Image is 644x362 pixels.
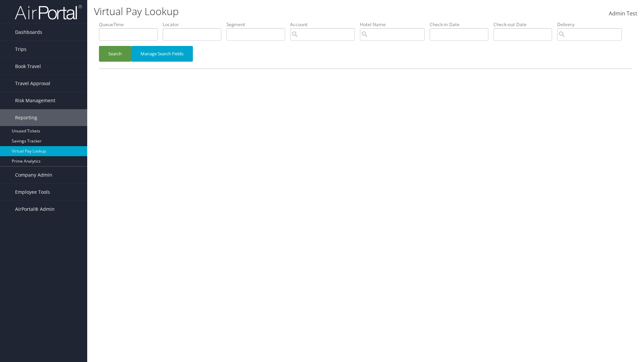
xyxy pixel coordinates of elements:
button: Manage Search Fields [131,46,193,62]
label: Segment [226,21,290,28]
img: airportal-logo.png [15,4,82,20]
span: AirPortal® Admin [15,201,55,218]
span: Reporting [15,109,37,126]
label: Delivery [557,21,627,28]
label: Check-out Date [493,21,557,28]
a: Admin Test [609,3,637,24]
span: Travel Approval [15,75,50,92]
span: Dashboards [15,24,42,41]
label: Check-in Date [430,21,493,28]
label: Hotel Name [360,21,430,28]
label: QueueTime [99,21,163,28]
h1: Virtual Pay Lookup [94,4,456,18]
span: Book Travel [15,58,41,75]
span: Trips [15,41,26,58]
label: Account [290,21,360,28]
button: Search [99,46,131,62]
span: Admin Test [609,10,637,17]
span: Employee Tools [15,184,50,200]
span: Risk Management [15,92,55,109]
span: Company Admin [15,167,52,183]
label: Locator [163,21,226,28]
